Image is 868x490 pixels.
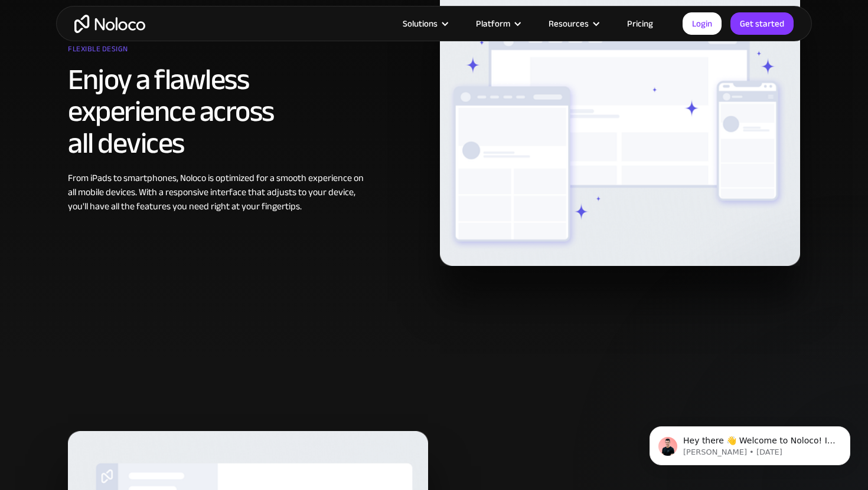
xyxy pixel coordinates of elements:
[403,16,438,31] div: Solutions
[612,16,668,31] a: Pricing
[68,171,366,213] div: From iPads to smartphones, Noloco is optimized for a smooth experience on all mobile devices. Wit...
[388,16,461,31] div: Solutions
[534,16,612,31] div: Resources
[730,12,794,35] a: Get started
[461,16,534,31] div: Platform
[632,402,868,484] iframe: Intercom notifications message
[476,16,510,31] div: Platform
[74,15,145,33] a: home
[683,12,722,35] a: Login
[68,64,366,159] h2: Enjoy a flawless experience across all devices
[549,16,589,31] div: Resources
